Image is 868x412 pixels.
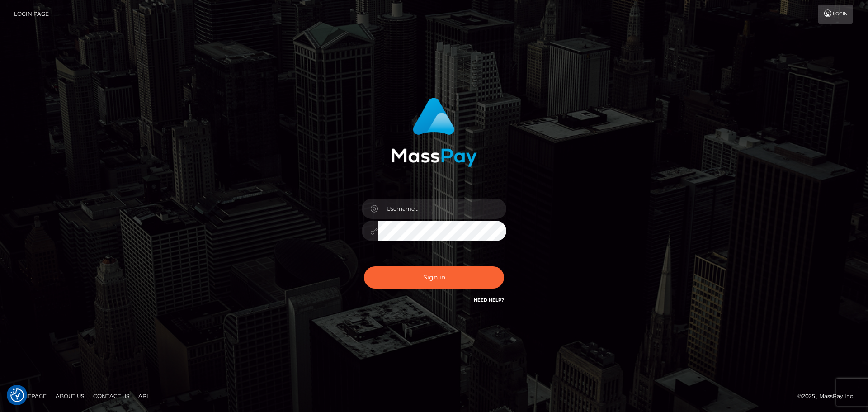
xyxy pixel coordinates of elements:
[474,297,504,303] a: Need Help?
[364,266,504,289] button: Sign in
[10,388,24,402] button: Consent Preferences
[90,389,133,403] a: Contact Us
[14,5,49,24] a: Login Page
[135,389,152,403] a: API
[797,391,861,401] div: © 2025 , MassPay Inc.
[10,389,50,403] a: Homepage
[391,98,477,167] img: MassPay Login
[10,388,24,402] img: Revisit consent button
[52,389,88,403] a: About Us
[818,5,853,24] a: Login
[378,199,506,219] input: Username...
